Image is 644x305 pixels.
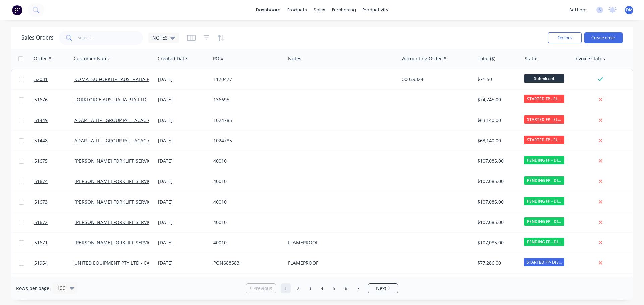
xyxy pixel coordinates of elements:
[34,90,74,110] a: 51676
[341,283,351,293] a: Page 6
[477,96,517,103] div: $74,745.00
[213,55,224,62] div: PO #
[281,283,291,293] a: Page 1 is your current page
[524,176,564,185] span: PENDING FP - DI...
[305,283,315,293] a: Page 3
[626,7,633,13] span: DM
[329,283,339,293] a: Page 5
[74,158,207,164] a: [PERSON_NAME] FORKLIFT SERVICES - [GEOGRAPHIC_DATA]
[524,238,564,246] span: PENDING FP - DI...
[34,131,74,151] a: 51448
[34,219,48,226] span: 51672
[74,260,159,266] a: UNITED EQUIPMENT PTY LTD - CAVAN
[158,117,208,124] div: [DATE]
[158,260,208,266] div: [DATE]
[477,137,517,144] div: $63,140.00
[477,260,517,266] div: $77,286.00
[34,274,74,294] a: 52011
[158,76,208,83] div: [DATE]
[376,285,386,292] span: Next
[74,96,146,103] a: FORKFORCE AUSTRALIA PTY LTD
[359,5,392,15] div: productivity
[74,199,207,205] a: [PERSON_NAME] FORKLIFT SERVICES - [GEOGRAPHIC_DATA]
[213,260,279,266] div: PON688583
[213,117,279,124] div: 1024785
[524,95,564,103] span: STARTED FP - EL...
[34,239,48,246] span: 51671
[158,158,208,164] div: [DATE]
[293,283,303,293] a: Page 2
[34,260,48,266] span: 51954
[478,55,495,62] div: Total ($)
[74,55,110,62] div: Customer Name
[477,158,517,164] div: $107,085.00
[16,285,49,292] span: Rows per page
[524,74,564,83] span: Submitted
[288,55,301,62] div: Notes
[566,5,591,15] div: settings
[213,137,279,144] div: 1024785
[477,199,517,205] div: $107,085.00
[34,192,74,212] a: 51673
[78,31,143,45] input: Search...
[284,5,310,15] div: products
[213,76,279,83] div: 1170477
[288,239,391,246] div: FLAMEPROOF
[34,76,48,83] span: 52031
[402,55,446,62] div: Accounting Order #
[158,199,208,205] div: [DATE]
[477,239,517,246] div: $107,085.00
[213,178,279,185] div: 40010
[34,178,48,185] span: 51674
[158,178,208,185] div: [DATE]
[310,5,329,15] div: sales
[34,55,51,62] div: Order #
[34,151,74,171] a: 51675
[329,5,359,15] div: purchasing
[34,233,74,253] a: 51671
[477,219,517,226] div: $107,085.00
[524,217,564,226] span: PENDING FP - DI...
[524,156,564,164] span: PENDING FP - DI...
[574,55,605,62] div: Invoice status
[524,115,564,124] span: STARTED FP - EL...
[253,5,284,15] a: dashboard
[34,69,74,89] a: 52031
[524,258,564,266] span: STARTED FP- DIE...
[213,158,279,164] div: 40010
[34,137,48,144] span: 51448
[584,32,623,43] button: Create order
[213,219,279,226] div: 40010
[74,117,166,123] a: ADAPT-A-LIFT GROUP P/L - ACACIA RIDGE
[152,34,168,41] span: NOTES
[213,239,279,246] div: 40010
[158,219,208,226] div: [DATE]
[317,283,327,293] a: Page 4
[213,199,279,205] div: 40010
[353,283,363,293] a: Page 7
[34,253,74,273] a: 51954
[548,32,582,43] button: Options
[34,96,48,103] span: 51676
[243,283,401,293] ul: Pagination
[34,171,74,192] a: 51674
[477,76,517,83] div: $71.50
[34,158,48,164] span: 51675
[158,239,208,246] div: [DATE]
[74,137,166,144] a: ADAPT-A-LIFT GROUP P/L - ACACIA RIDGE
[74,239,207,246] a: [PERSON_NAME] FORKLIFT SERVICES - [GEOGRAPHIC_DATA]
[34,212,74,232] a: 51672
[524,197,564,205] span: PENDING FP - DI...
[477,117,517,124] div: $63,140.00
[477,178,517,185] div: $107,085.00
[34,110,74,130] a: 51449
[158,96,208,103] div: [DATE]
[368,285,398,292] a: Next page
[34,199,48,205] span: 51673
[34,117,48,124] span: 51449
[213,96,279,103] div: 136695
[524,136,564,144] span: STARTED FP - EL...
[525,55,539,62] div: Status
[158,55,187,62] div: Created Date
[288,260,391,266] div: FLAMEPROOF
